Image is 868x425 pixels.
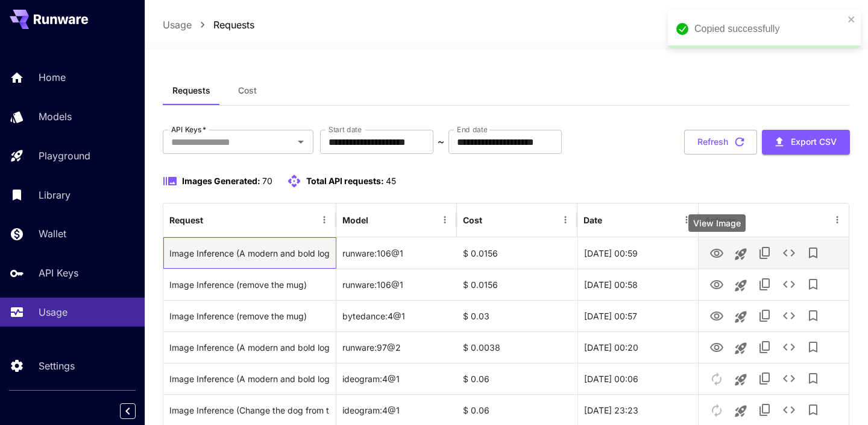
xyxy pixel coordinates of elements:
button: close [848,14,856,24]
div: $ 0.03 [457,300,577,331]
div: Click to copy prompt [169,363,330,394]
a: Requests [213,18,254,32]
div: bytedance:4@1 [336,300,457,331]
button: Menu [557,211,574,228]
button: Collapse sidebar [120,403,136,419]
div: $ 0.06 [457,363,577,394]
button: Add to library [801,272,825,296]
div: 29 Aug, 2025 00:59 [577,237,698,269]
button: Add to library [801,304,825,328]
p: Usage [39,305,68,319]
button: Copy TaskUUID [753,366,777,391]
button: See details [777,398,801,422]
div: Click to copy prompt [169,238,330,269]
div: Click to copy prompt [169,301,330,331]
span: Images Generated: [182,176,260,186]
div: ideogram:4@1 [336,363,457,394]
button: Copy TaskUUID [753,304,777,328]
div: runware:97@2 [336,331,457,363]
button: Sort [204,211,221,228]
button: View Image [705,240,729,265]
button: Add to library [801,241,825,265]
label: API Keys [171,124,206,135]
button: Launch in playground [729,336,753,360]
p: Settings [39,359,75,373]
span: 70 [262,176,272,186]
label: Start date [329,124,362,135]
span: 45 [386,176,396,186]
button: Add to library [801,398,825,422]
button: Launch in playground [729,399,753,423]
div: runware:106@1 [336,269,457,300]
button: Launch in playground [729,273,753,298]
button: View Image [705,272,729,296]
button: Launch in playground [729,242,753,266]
button: Launch in playground [729,305,753,329]
div: Copied successfully [694,22,844,36]
button: Sort [603,211,620,228]
button: Copy TaskUUID [753,241,777,265]
button: Copy TaskUUID [753,272,777,296]
span: Requests [172,85,210,96]
button: Menu [436,211,453,228]
div: Click to copy prompt [169,332,330,363]
label: End date [457,124,487,135]
p: Home [39,70,66,85]
button: Menu [829,211,846,228]
button: Launch in playground [729,368,753,392]
p: API Keys [39,266,78,280]
button: This image was created over 7 days ago and needs to be re-generated. [705,397,729,422]
button: See details [777,272,801,296]
div: $ 0.0156 [457,237,577,269]
div: Collapse sidebar [129,400,145,422]
button: Export CSV [762,130,850,155]
p: Wallet [39,226,66,241]
div: runware:106@1 [336,237,457,269]
a: Usage [163,18,192,32]
button: This image was created over 7 days ago and needs to be re-generated. [705,366,729,391]
span: Total API requests: [306,176,384,186]
button: Menu [678,211,695,228]
button: View Image [705,334,729,359]
div: $ 0.0038 [457,331,577,363]
button: See details [777,335,801,359]
button: Add to library [801,366,825,391]
button: Sort [483,211,500,228]
button: Refresh [684,130,757,155]
button: See details [777,366,801,391]
button: Copy TaskUUID [753,335,777,359]
div: View Image [688,214,746,232]
button: Open [292,133,309,150]
div: 29 Aug, 2025 00:20 [577,331,698,363]
p: Library [39,188,71,202]
div: Date [583,215,602,225]
p: Models [39,109,72,124]
div: Click to copy prompt [169,269,330,300]
div: $ 0.0156 [457,269,577,300]
div: Cost [463,215,482,225]
button: Add to library [801,335,825,359]
div: 29 Aug, 2025 00:06 [577,363,698,394]
nav: breadcrumb [163,18,254,32]
p: ~ [438,135,444,149]
button: View Image [705,303,729,328]
button: Sort [370,211,386,228]
button: See details [777,241,801,265]
button: See details [777,304,801,328]
span: Cost [238,85,257,96]
p: Playground [39,149,90,163]
button: Copy TaskUUID [753,398,777,422]
div: 29 Aug, 2025 00:58 [577,269,698,300]
div: Model [342,215,368,225]
div: 29 Aug, 2025 00:57 [577,300,698,331]
button: Menu [316,211,333,228]
div: Request [169,215,203,225]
